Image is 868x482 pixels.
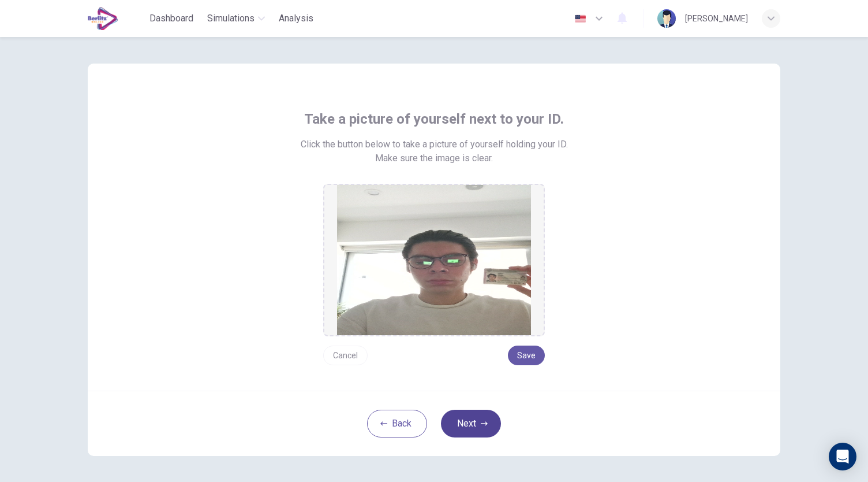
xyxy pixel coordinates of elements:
[657,9,676,28] img: Profile picture
[274,8,318,29] button: Analysis
[573,14,588,23] img: en
[88,7,118,30] img: EduSynch logo
[149,12,193,25] span: Dashboard
[301,138,568,151] span: Click the button below to take a picture of yourself holding your ID.
[375,151,493,165] span: Make sure the image is clear.
[829,443,856,470] div: Open Intercom Messenger
[441,410,501,437] button: Next
[337,185,531,335] img: preview screemshot
[207,12,255,25] span: Simulations
[203,8,270,29] button: Simulations
[88,7,145,30] a: EduSynch logo
[304,110,564,128] span: Take a picture of yourself next to your ID.
[145,8,198,29] button: Dashboard
[323,346,368,365] button: Cancel
[508,346,545,365] button: Save
[367,410,427,437] button: Back
[279,12,313,25] span: Analysis
[685,12,748,25] div: [PERSON_NAME]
